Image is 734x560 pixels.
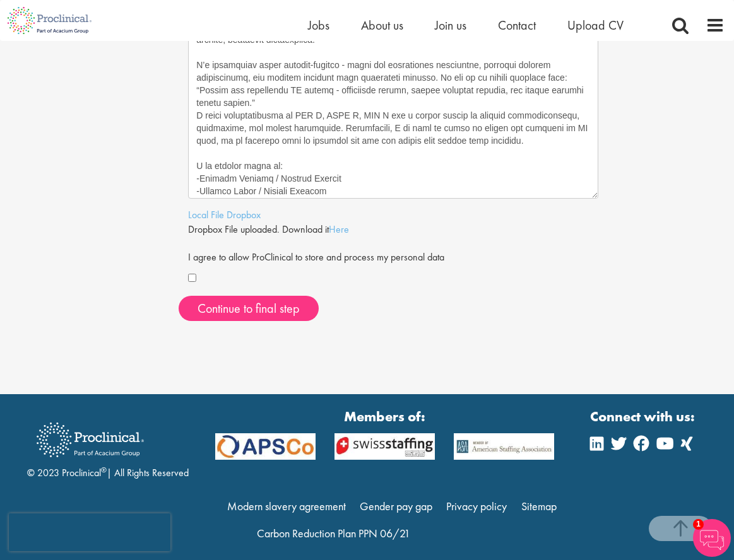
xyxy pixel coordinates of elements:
[227,499,346,513] a: Modern slavery agreement
[361,17,403,33] a: About us
[227,208,261,221] a: Dropbox
[179,296,319,321] button: Continue to final step
[308,17,329,33] a: Jobs
[325,433,444,460] img: APSCo
[435,17,466,33] a: Join us
[693,519,731,557] img: Chatbot
[215,407,554,426] strong: Members of:
[257,526,410,540] a: Carbon Reduction Plan PPN 06/21
[188,246,444,265] label: I agree to allow ProClinical to store and process my personal data
[188,223,349,236] span: Dropbox File uploaded. Download it
[521,499,557,513] a: Sitemap
[360,499,432,513] a: Gender pay gap
[498,17,536,33] a: Contact
[188,208,224,221] a: Local File
[198,300,300,317] span: Continue to final step
[27,414,153,466] img: Proclinical Recruitment
[206,433,325,460] img: APSCo
[101,465,107,475] sup: ®
[590,407,697,426] strong: Connect with us:
[27,413,189,481] div: © 2023 Proclinical | All Rights Reserved
[567,17,624,33] a: Upload CV
[329,223,349,236] a: Here
[444,433,564,460] img: APSCo
[693,519,704,530] span: 1
[446,499,507,513] a: Privacy policy
[9,513,170,551] iframe: To enrich screen reader interactions, please activate Accessibility in Grammarly extension settings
